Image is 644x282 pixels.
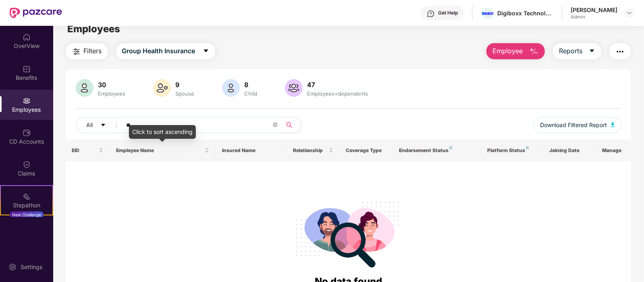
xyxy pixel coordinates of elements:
span: Group Health Insurance [122,46,195,56]
div: Employees [97,90,127,97]
th: Manage [596,140,632,161]
button: Download Filtered Report [534,117,621,133]
img: svg+xml;base64,PHN2ZyBpZD0iQmVuZWZpdHMiIHhtbG5zPSJodHRwOi8vd3d3LnczLm9yZy8yMDAwL3N2ZyIgd2lkdGg9Ij... [23,65,31,73]
img: svg+xml;base64,PHN2ZyBpZD0iU2V0dGluZy0yMHgyMCIgeG1sbnM9Imh0dHA6Ly93d3cudzMub3JnLzIwMDAvc3ZnIiB3aW... [8,263,17,271]
div: Platform Status [487,147,536,154]
img: svg+xml;base64,PHN2ZyB4bWxucz0iaHR0cDovL3d3dy53My5vcmcvMjAwMC9zdmciIHhtbG5zOnhsaW5rPSJodHRwOi8vd3... [529,47,539,56]
span: caret-down [203,48,209,55]
img: svg+xml;base64,PHN2ZyB4bWxucz0iaHR0cDovL3d3dy53My5vcmcvMjAwMC9zdmciIHhtbG5zOnhsaW5rPSJodHRwOi8vd3... [285,79,303,97]
img: svg+xml;base64,PHN2ZyBpZD0iSGVscC0zMngzMiIgeG1sbnM9Imh0dHA6Ly93d3cudzMub3JnLzIwMDAvc3ZnIiB3aWR0aD... [427,10,435,18]
img: svg+xml;base64,PHN2ZyB4bWxucz0iaHR0cDovL3d3dy53My5vcmcvMjAwMC9zdmciIHdpZHRoPSI4IiBoZWlnaHQ9IjgiIH... [449,146,453,149]
span: close-circle [273,122,278,127]
span: Employee Name [116,147,203,154]
div: 30 [97,81,127,89]
div: [PERSON_NAME] [571,6,617,14]
th: EID [66,140,110,161]
div: Get Help [438,10,458,16]
th: Coverage Type [340,140,393,161]
img: svg+xml;base64,PHN2ZyB4bWxucz0iaHR0cDovL3d3dy53My5vcmcvMjAwMC9zdmciIHdpZHRoPSIyNCIgaGVpZ2h0PSIyNC... [615,47,625,56]
th: Insured Name [216,140,286,161]
span: Relationship [293,147,327,154]
img: svg+xml;base64,PHN2ZyBpZD0iSG9tZSIgeG1sbnM9Imh0dHA6Ly93d3cudzMub3JnLzIwMDAvc3ZnIiB3aWR0aD0iMjAiIG... [23,33,31,41]
span: Filters [84,46,102,56]
button: Filters [66,43,108,59]
div: Stepathon [1,201,52,209]
button: Employee [486,43,545,59]
img: svg+xml;base64,PHN2ZyBpZD0iQ2xhaW0iIHhtbG5zPSJodHRwOi8vd3d3LnczLm9yZy8yMDAwL3N2ZyIgd2lkdGg9IjIwIi... [23,161,31,169]
div: 8 [243,81,259,89]
span: EID [72,147,98,154]
div: Spouse [174,90,196,97]
span: caret-down [100,122,106,129]
img: svg+xml;base64,PHN2ZyB4bWxucz0iaHR0cDovL3d3dy53My5vcmcvMjAwMC9zdmciIHdpZHRoPSI4IiBoZWlnaHQ9IjgiIH... [526,146,529,149]
span: close-circle [273,121,278,129]
img: svg+xml;base64,PHN2ZyB4bWxucz0iaHR0cDovL3d3dy53My5vcmcvMjAwMC9zdmciIHhtbG5zOnhsaW5rPSJodHRwOi8vd3... [153,79,171,97]
img: svg+xml;base64,PHN2ZyB4bWxucz0iaHR0cDovL3d3dy53My5vcmcvMjAwMC9zdmciIHdpZHRoPSIyNCIgaGVpZ2h0PSIyNC... [72,47,81,56]
div: Settings [18,263,45,271]
button: Allcaret-down [76,117,125,133]
div: Employees+dependents [306,90,370,97]
img: svg+xml;base64,PHN2ZyB4bWxucz0iaHR0cDovL3d3dy53My5vcmcvMjAwMC9zdmciIHdpZHRoPSIyMSIgaGVpZ2h0PSIyMC... [23,192,31,201]
span: Reports [559,46,582,56]
img: svg+xml;base64,PHN2ZyB4bWxucz0iaHR0cDovL3d3dy53My5vcmcvMjAwMC9zdmciIHdpZHRoPSIyODgiIGhlaWdodD0iMj... [291,192,407,274]
button: Reportscaret-down [553,43,601,59]
div: Child [243,90,259,97]
img: svg+xml;base64,PHN2ZyB4bWxucz0iaHR0cDovL3d3dy53My5vcmcvMjAwMC9zdmciIHhtbG5zOnhsaW5rPSJodHRwOi8vd3... [611,122,615,127]
div: Endorsement Status [399,147,474,154]
div: 9 [174,81,196,89]
th: Joining Date [543,140,596,161]
span: Employee [492,46,523,56]
th: Relationship [287,140,340,161]
button: search [282,117,302,133]
span: Download Filtered Report [540,121,607,130]
img: svg+xml;base64,PHN2ZyBpZD0iQ0RfQWNjb3VudHMiIGRhdGEtbmFtZT0iQ0QgQWNjb3VudHMiIHhtbG5zPSJodHRwOi8vd3... [23,129,31,137]
div: 47 [306,81,370,89]
th: Employee Name [110,140,216,161]
span: caret-down [589,48,595,55]
span: Employees [67,23,120,35]
img: svg+xml;base64,PHN2ZyB4bWxucz0iaHR0cDovL3d3dy53My5vcmcvMjAwMC9zdmciIHhtbG5zOnhsaW5rPSJodHRwOi8vd3... [76,79,93,97]
img: svg+xml;base64,PHN2ZyB4bWxucz0iaHR0cDovL3d3dy53My5vcmcvMjAwMC9zdmciIHhtbG5zOnhsaW5rPSJodHRwOi8vd3... [222,79,240,97]
div: Digiboxx Technologies And Digital India Private Limited [497,9,554,17]
img: New Pazcare Logo [10,8,62,18]
div: Click to sort ascending [129,125,196,139]
img: svg+xml;base64,PHN2ZyBpZD0iRHJvcGRvd24tMzJ4MzIiIHhtbG5zPSJodHRwOi8vd3d3LnczLm9yZy8yMDAwL3N2ZyIgd2... [626,10,633,16]
button: Group Health Insurancecaret-down [116,43,215,59]
div: New Challenge [10,211,44,218]
div: Admin [571,14,617,20]
img: svg+xml;base64,PHN2ZyBpZD0iRW1wbG95ZWVzIiB4bWxucz0iaHR0cDovL3d3dy53My5vcmcvMjAwMC9zdmciIHdpZHRoPS... [23,97,31,105]
span: All [87,121,93,130]
span: search [282,122,297,128]
img: DiGiBoXX_Logo_Blue-01.png [482,12,494,15]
